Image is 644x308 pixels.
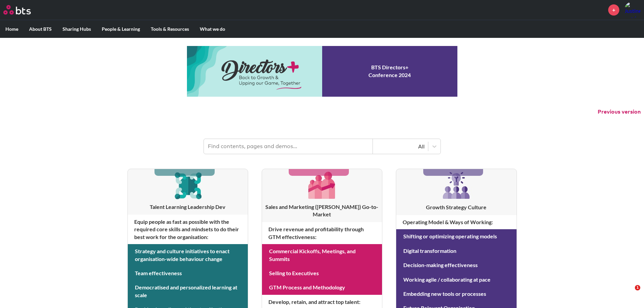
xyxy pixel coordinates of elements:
label: What we do [194,20,231,38]
span: 1 [635,285,640,290]
img: [object Object] [172,169,204,201]
div: All [376,143,425,150]
a: + [608,4,619,16]
label: About BTS [24,20,57,38]
img: [object Object] [306,169,338,201]
label: Tools & Resources [145,20,194,38]
label: People & Learning [96,20,145,38]
img: BTS Logo [3,5,31,15]
a: Profile [624,2,641,18]
h3: Talent Learning Leadership Dev [128,203,248,211]
h4: Drive revenue and profitability through GTM effectiveness : [262,222,382,244]
h4: Equip people as fast as possible with the required core skills and mindsets to do their best work... [128,215,248,244]
h4: Operating Model & Ways of Working : [396,215,516,229]
a: Go home [3,5,43,15]
h3: Sales and Marketing ([PERSON_NAME]) Go-to-Market [262,203,382,218]
img: Justine Read [624,2,641,18]
h3: Growth Strategy Culture [396,204,516,211]
img: [object Object] [440,169,473,202]
label: Sharing Hubs [57,20,96,38]
button: Previous version [598,108,641,116]
iframe: Intercom live chat [621,285,637,301]
a: Conference 2024 [187,46,457,97]
input: Find contents, pages and demos... [204,139,373,154]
